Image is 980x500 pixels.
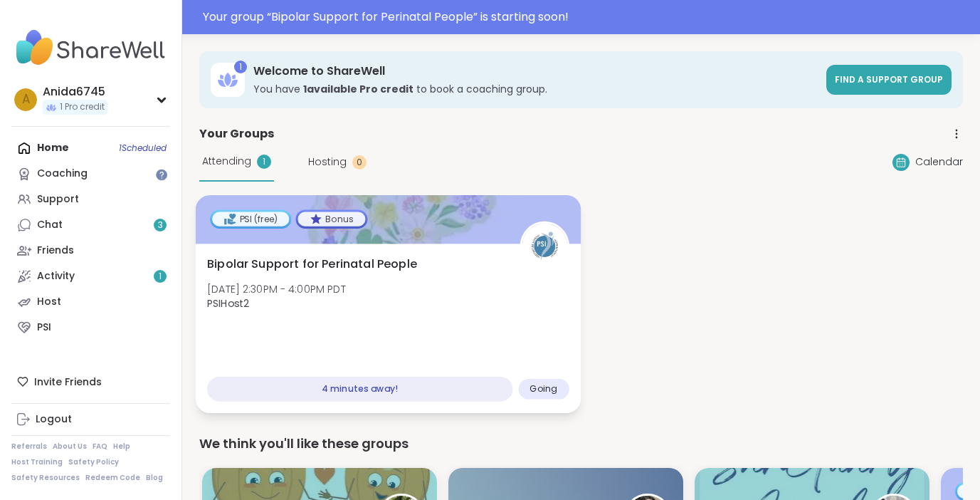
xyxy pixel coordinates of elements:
[352,155,367,170] div: 0
[253,63,818,79] h3: Welcome to ShareWell
[11,315,170,340] a: PSI
[93,442,107,452] a: FAQ
[253,82,818,96] h3: You have to book a coaching group.
[308,155,347,170] span: Hosting
[11,457,63,467] a: Host Training
[53,442,87,452] a: About Us
[158,219,163,231] span: 3
[199,434,963,454] div: We think you'll like these groups
[11,161,170,187] a: Coaching
[146,473,163,483] a: Blog
[199,125,274,142] span: Your Groups
[11,442,47,452] a: Referrals
[11,212,170,238] a: Chat3
[11,369,170,395] div: Invite Friends
[37,218,63,232] div: Chat
[113,442,130,452] a: Help
[11,23,170,73] img: ShareWell Nav Logo
[257,155,271,169] div: 1
[207,281,346,296] span: [DATE] 2:30PM - 4:00PM PDT
[85,473,140,483] a: Redeem Code
[43,84,107,100] div: Anida6745
[37,244,74,258] div: Friends
[11,407,170,432] a: Logout
[11,187,170,212] a: Support
[156,169,167,180] iframe: Spotlight
[11,264,170,289] a: Activity1
[303,82,413,96] b: 1 available Pro credit
[298,212,366,226] div: Bonus
[203,9,971,26] div: Your group “ Bipolar Support for Perinatal People ” is starting soon!
[37,167,88,181] div: Coaching
[37,295,61,309] div: Host
[207,296,249,311] b: PSIHost2
[22,90,30,109] span: A
[68,457,119,467] a: Safety Policy
[212,212,289,226] div: PSI (free)
[826,65,952,95] a: Find a support group
[915,155,963,170] span: Calendar
[522,224,567,269] img: PSIHost2
[529,383,557,395] span: Going
[202,154,251,169] span: Attending
[159,271,162,283] span: 1
[11,473,80,483] a: Safety Resources
[36,412,72,427] div: Logout
[207,377,512,402] div: 4 minutes away!
[11,238,170,264] a: Friends
[60,101,105,113] span: 1 Pro credit
[207,256,417,273] span: Bipolar Support for Perinatal People
[11,289,170,315] a: Host
[37,269,75,283] div: Activity
[234,61,247,73] div: 1
[37,192,79,207] div: Support
[835,73,943,85] span: Find a support group
[37,321,51,335] div: PSI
